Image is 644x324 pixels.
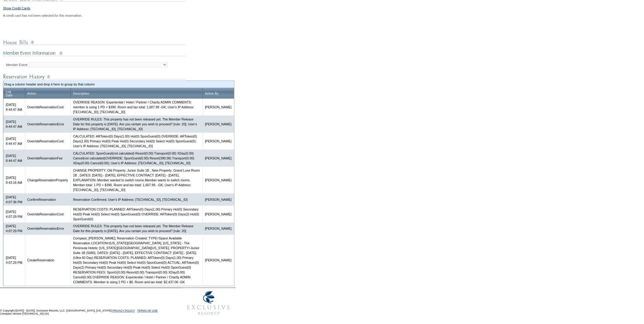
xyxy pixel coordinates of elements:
[25,116,71,133] td: OverrideReservationError
[6,90,13,97] a: LogDate
[3,206,25,223] td: [DATE] 4:07:29 PM
[6,63,28,67] label: Member Event:
[71,116,202,133] td: OVERRIDE RULES: This property has not been released yet. The Member Release Date for this propert...
[202,133,234,150] td: [PERSON_NAME]
[3,167,25,193] td: [DATE] 8:43:16 AM
[112,309,135,312] a: PRIVACY POLICY
[25,206,71,223] td: OverrideReservationCost
[73,92,89,95] a: Description
[3,223,25,235] td: [DATE] 4:07:29 PM
[71,193,202,206] td: Reservation Confirmed; User's IP Address: [TECHNICAL_ID], [TECHNICAL_ID]
[3,193,25,206] td: [DATE] 4:07:36 PM
[25,150,71,167] td: OverrideReservationFee
[25,167,71,193] td: ChangeReservationProperty
[3,50,186,57] img: Member Event
[202,99,234,116] td: [PERSON_NAME]
[3,235,25,286] td: [DATE] 4:07:29 PM
[202,223,234,235] td: [PERSON_NAME]
[25,193,71,206] td: ConfirmReservation
[71,99,202,116] td: OVERRIDE REASON: Experiential / Hotel / Partner / Charity ADMIN COMMENTS: member is using 1 PD + ...
[202,150,234,167] td: [PERSON_NAME]
[3,133,25,150] td: [DATE] 8:44:47 AM
[71,223,202,235] td: OVERRIDE RULES: This property has not been released yet. The Member Release Date for this propert...
[71,150,202,167] td: CALCULATED: SponGuest(not calculated) Resort(0.00) Transport(0.00) XDay(0.00) Cancel(not calculat...
[4,82,233,87] td: Drag a column header and drop it here to group by that column
[27,92,37,95] a: Action
[25,235,71,286] td: CreateReservation
[202,235,234,286] td: [PERSON_NAME]
[202,193,234,206] td: [PERSON_NAME]
[202,167,234,193] td: [PERSON_NAME]
[71,235,202,286] td: Compass; [PERSON_NAME]; Reservation Created: TYPE=Space Available Reservation LOCATION=[US_STATE]...
[3,6,30,10] a: Show Credit Cards
[137,309,158,312] a: TERMS OF USE
[25,133,71,150] td: OverrideReservationCost
[25,99,71,116] td: OverrideReservationCost
[202,206,234,223] td: [PERSON_NAME]
[3,150,25,167] td: [DATE] 8:44:47 AM
[205,92,219,95] a: Action By
[25,223,71,235] td: OverrideReservationError
[3,39,186,46] img: House Bills
[3,14,234,17] div: A credit card has not been selected for this reservation.
[202,116,234,133] td: [PERSON_NAME]
[3,116,25,133] td: [DATE] 8:44:47 AM
[3,99,25,116] td: [DATE] 8:44:47 AM
[71,206,202,223] td: RESERVATION COSTS: PLANNED: ARToken(0) Days(1.00) Primary Hol(0) Secondary Hol(0) Peak Hol(0) Sel...
[3,73,186,81] img: Reservation Log
[71,167,202,193] td: CHANGE PROPERTY: Old Property: Junior Suite 1B , New Property: Grand Luxe Room 1B , DATES: [DATE]...
[71,133,202,150] td: CALCULATED: ARToken(0) Days(1.00) Hol(0) SponGuest(0) OVERRIDE: ARToken(0) Days(1.00) Primary Hol...
[181,288,236,319] img: Exclusive Resorts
